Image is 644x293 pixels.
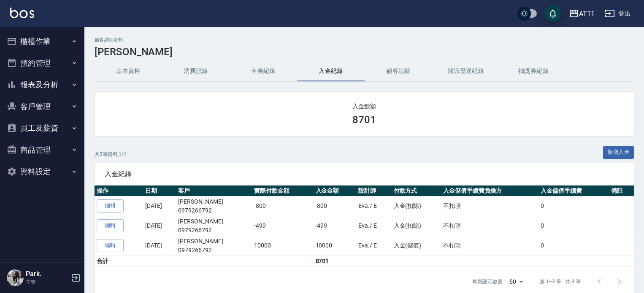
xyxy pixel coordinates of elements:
td: 0 [538,196,609,216]
span: 入金紀錄 [105,170,624,178]
th: 設計師 [356,185,391,196]
td: -499 [314,216,357,236]
td: [DATE] [143,196,176,216]
th: 入金金額 [314,185,357,196]
img: Logo [10,8,34,18]
button: 報表及分析 [3,74,81,96]
td: [PERSON_NAME] [176,216,252,236]
p: 共 3 筆資料, 1 / 1 [95,151,127,158]
th: 備註 [609,185,634,196]
th: 實際付款金額 [252,185,313,196]
button: 新增入金 [603,146,634,159]
h5: Park. [26,270,69,278]
td: Eva. / E [356,196,391,216]
td: 入金(扣除) [392,216,441,236]
button: 卡券紀錄 [230,61,297,81]
button: 消費記錄 [162,61,230,81]
button: 抽獎券紀錄 [500,61,567,81]
button: 商品管理 [3,139,81,161]
th: 客戶 [176,185,252,196]
h3: [PERSON_NAME] [95,46,634,58]
td: Eva. / E [356,216,391,236]
th: 入金儲值手續費 [538,185,609,196]
td: 10000 [314,236,357,255]
button: 顧客追蹤 [365,61,432,81]
p: 主管 [26,278,69,286]
button: 簡訊發送紀錄 [432,61,500,81]
th: 入金儲值手續費負擔方 [441,185,539,196]
p: 0979266792 [178,226,250,235]
td: 0 [538,216,609,236]
td: 0 [538,236,609,255]
td: [PERSON_NAME] [176,196,252,216]
button: 資料設定 [3,161,81,183]
div: 50 [506,270,526,293]
button: 員工及薪資 [3,117,81,139]
div: AT11 [579,8,595,19]
button: 登出 [601,6,634,22]
td: Eva. / E [356,236,391,255]
th: 付款方式 [392,185,441,196]
th: 操作 [95,185,143,196]
td: 不扣項 [441,216,539,236]
button: 預約管理 [3,52,81,74]
h2: 入金餘額 [105,102,624,110]
p: 每頁顯示數量 [472,278,503,285]
img: Person [7,269,24,286]
h3: 8701 [352,114,376,126]
td: 不扣項 [441,236,539,255]
td: 入金(扣除) [392,196,441,216]
td: [PERSON_NAME] [176,236,252,255]
button: 櫃檯作業 [3,30,81,52]
td: 8701 [314,255,357,266]
th: 日期 [143,185,176,196]
td: [DATE] [143,236,176,255]
button: save [544,5,561,22]
button: 入金紀錄 [297,61,365,81]
td: [DATE] [143,216,176,236]
td: 入金(儲值) [392,236,441,255]
a: 編輯 [97,199,124,212]
a: 編輯 [97,219,124,232]
button: 基本資料 [95,61,162,81]
p: 0979266792 [178,246,250,255]
td: -800 [314,196,357,216]
a: 編輯 [97,239,124,252]
button: 客戶管理 [3,96,81,118]
h2: 顧客詳細資料 [95,37,634,43]
td: 10000 [252,236,313,255]
td: 合計 [95,255,143,266]
button: AT11 [566,5,598,22]
td: -499 [252,216,313,236]
p: 0979266792 [178,206,250,215]
td: 不扣項 [441,196,539,216]
p: 第 1–3 筆 共 3 筆 [540,278,581,285]
td: -800 [252,196,313,216]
